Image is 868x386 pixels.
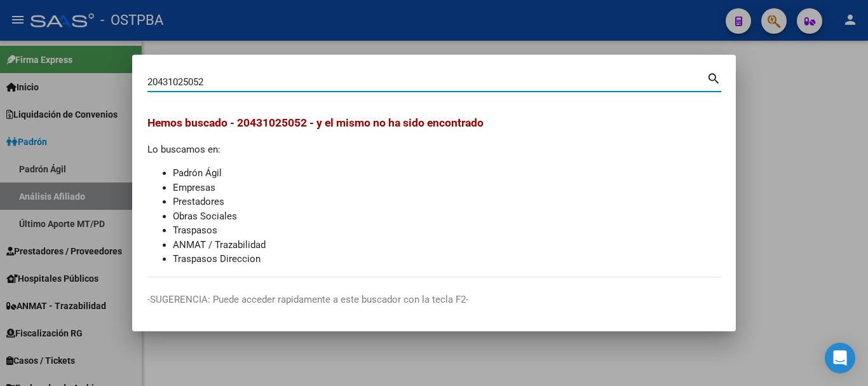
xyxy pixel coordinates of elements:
[147,114,721,266] div: Lo buscamos en:
[173,252,721,266] li: Traspasos Direccion
[173,209,721,224] li: Obras Sociales
[147,116,484,129] span: Hemos buscado - 20431025052 - y el mismo no ha sido encontrado
[173,195,721,209] li: Prestadores
[147,293,721,307] p: -SUGERENCIA: Puede acceder rapidamente a este buscador con la tecla F2-
[173,181,721,195] li: Empresas
[825,343,855,373] div: Open Intercom Messenger
[173,238,721,252] li: ANMAT / Trazabilidad
[173,166,721,181] li: Padrón Ágil
[173,223,721,238] li: Traspasos
[707,70,721,85] mat-icon: search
